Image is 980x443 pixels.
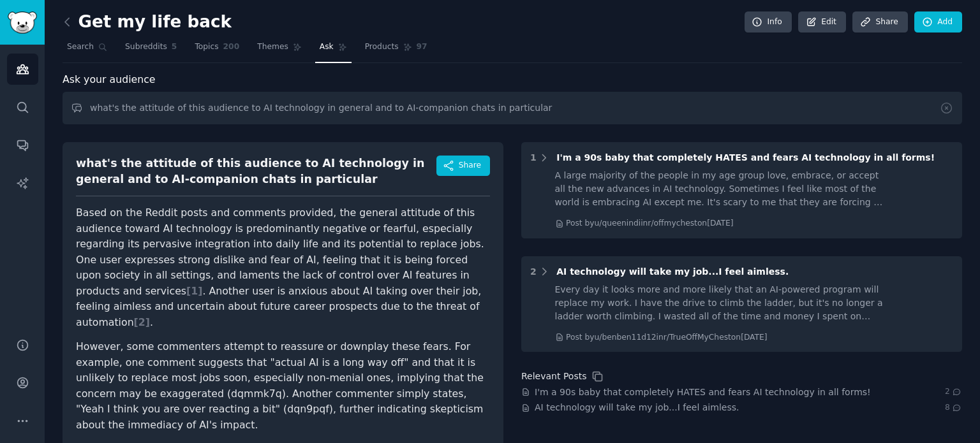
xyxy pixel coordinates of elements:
div: 1 [530,151,537,164]
div: Relevant Posts [521,370,586,383]
a: I'm a 90s baby that completely HATES and fears AI technology in all forms! [535,386,871,399]
div: Every day it looks more and more likely that an AI-powered program will replace my work. I have t... [555,283,887,323]
span: 97 [417,41,427,53]
p: However, some commenters attempt to reassure or downplay these fears. For example, one comment su... [76,339,490,433]
span: [ 2 ] [134,316,150,328]
a: Topics200 [190,37,244,63]
span: Products [365,41,399,53]
span: 8 [945,402,962,414]
a: Ask [315,37,352,63]
img: GummySearch logo [8,11,37,34]
div: A large majority of the people in my age group love, embrace, or accept all the new advances in A... [555,169,887,209]
input: Ask this audience a question... [63,92,962,124]
div: 2 [530,265,537,279]
a: Products97 [360,37,432,63]
h2: Get my life back [63,12,232,33]
a: Info [745,11,792,33]
span: 200 [223,41,240,53]
span: 2 [945,386,962,398]
div: Post by u/queenindi in r/offmychest on [DATE] [566,218,734,229]
button: Share [436,156,490,176]
a: Subreddits5 [121,37,181,63]
span: Search [67,41,94,53]
span: Topics [195,41,218,53]
a: Share [852,11,907,33]
span: Share [459,160,481,171]
span: Subreddits [125,41,167,53]
a: AI technology will take my job...I feel aimless. [535,401,739,414]
div: what's the attitude of this audience to AI technology in general and to AI-companion chats in par... [76,156,436,187]
div: Post by u/benben11d12 in r/TrueOffMyChest on [DATE] [566,332,768,344]
a: Themes [253,37,306,63]
a: Add [914,11,962,33]
span: Ask your audience [63,72,156,88]
span: I'm a 90s baby that completely HATES and fears AI technology in all forms! [556,152,935,163]
span: Themes [257,41,288,53]
span: [ 1 ] [186,285,202,297]
span: 5 [172,41,177,53]
a: Search [63,37,112,63]
p: Based on the Reddit posts and comments provided, the general attitude of this audience toward AI ... [76,205,490,330]
span: Ask [320,41,334,53]
a: Edit [798,11,846,33]
span: AI technology will take my job...I feel aimless. [556,266,789,277]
